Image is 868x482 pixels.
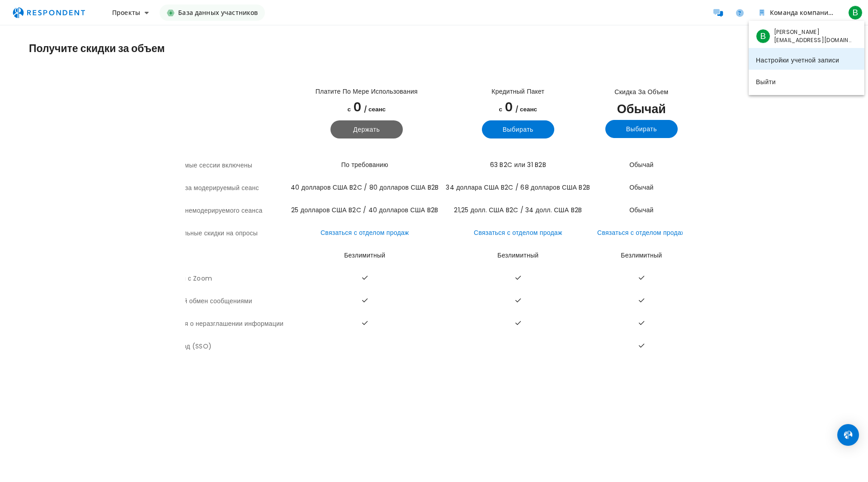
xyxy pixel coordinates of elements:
[837,424,859,446] div: Открытый Интерком Мессенджер
[756,77,776,86] font: Выйти
[774,28,820,36] font: [PERSON_NAME]
[756,55,839,64] font: Настройки учетной записи
[749,48,864,70] a: Настройки учетной записи
[760,30,766,42] font: В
